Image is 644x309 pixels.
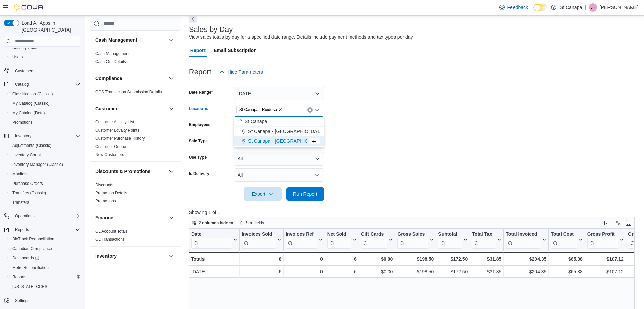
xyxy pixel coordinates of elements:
button: Inventory Count [7,150,83,160]
div: Gross Sales [397,231,428,237]
span: Operations [15,213,35,219]
span: Dashboards [12,255,39,261]
span: Purchase Orders [12,181,43,186]
button: Enter fullscreen [625,219,633,227]
div: 6 [327,255,356,263]
button: Inventory [12,132,34,140]
button: All [234,152,324,166]
button: Catalog [1,80,83,89]
button: Users [7,52,83,62]
a: Discounts [95,182,113,187]
span: Classification (Classic) [12,91,53,97]
span: Manifests [9,170,80,178]
span: Inventory [15,133,31,139]
button: Inventory [1,131,83,141]
span: Metrc Reconciliation [9,264,80,272]
button: Discounts & Promotions [95,168,166,175]
a: [US_STATE] CCRS [9,283,50,291]
div: Invoices Sold [242,231,276,248]
span: Operations [12,212,80,220]
div: Subtotal [438,231,462,248]
span: Export [248,187,278,201]
div: Cash Management [90,50,181,69]
span: Inventory Count [12,152,41,158]
button: Export [244,187,282,201]
a: OCS Transaction Submission Details [95,90,162,94]
button: Reports [1,225,83,234]
button: Customers [1,66,83,76]
div: Gross Sales [397,231,428,248]
div: Total Cost [551,231,577,237]
button: Transfers (Classic) [7,188,83,198]
p: | [585,3,586,12]
button: Gift Cards [361,231,393,248]
span: Reports [12,226,80,234]
a: Metrc Reconciliation [9,264,51,272]
button: Cash Management [167,36,175,44]
div: Gross Profit [587,231,618,248]
input: Dark Mode [533,4,548,11]
h3: Inventory [95,253,117,259]
div: 0 [286,255,323,263]
span: Transfers [9,198,80,207]
button: Customer [95,105,166,112]
h3: Report [189,68,211,76]
a: New Customers [95,152,124,157]
span: Email Subscription [214,43,257,57]
button: Manifests [7,169,83,179]
a: Canadian Compliance [9,245,55,253]
button: Adjustments (Classic) [7,141,83,150]
button: St Canapa - [GEOGRAPHIC_DATA][PERSON_NAME] [234,136,324,146]
button: Invoices Ref [286,231,323,248]
h3: Sales by Day [189,25,233,34]
div: [DATE] [191,268,237,276]
button: 2 columns hidden [189,219,236,227]
button: My Catalog (Classic) [7,99,83,108]
button: Canadian Compliance [7,244,83,253]
div: $31.85 [472,268,501,276]
a: My Catalog (Beta) [9,109,48,117]
button: Display options [614,219,622,227]
a: Customer Activity List [95,120,134,124]
span: St Canapa [245,118,267,125]
span: Promotions [12,120,33,125]
button: Hide Parameters [217,65,266,79]
label: Is Delivery [189,171,209,176]
span: OCS Transaction Submission Details [95,89,162,95]
div: $65.38 [551,255,582,263]
span: BioTrack Reconciliation [9,235,80,243]
div: $107.12 [587,268,624,276]
div: Finance [90,227,181,246]
button: [DATE] [234,87,324,100]
div: Total Cost [551,231,577,248]
label: Date Range [189,90,213,95]
span: My Catalog (Beta) [9,109,80,117]
button: Operations [12,212,38,220]
span: Customers [15,68,34,74]
span: Dashboards [9,254,80,262]
span: St Canapa - [GEOGRAPHIC_DATA][PERSON_NAME] [248,138,363,144]
button: Customer [167,104,175,113]
a: Settings [12,296,32,305]
label: Use Type [189,155,207,160]
button: All [234,168,324,182]
img: Cova [14,4,44,11]
div: Total Invoiced [506,231,541,237]
span: [US_STATE] CCRS [12,284,47,289]
span: Promotion Details [95,190,127,196]
div: Net Sold [327,231,351,237]
span: My Catalog (Classic) [12,101,50,106]
button: BioTrack Reconciliation [7,234,83,244]
span: GL Transactions [95,237,125,242]
a: Dashboards [7,253,83,263]
div: $65.38 [551,268,582,276]
a: Inventory Count [9,151,44,159]
button: Metrc Reconciliation [7,263,83,272]
span: Canadian Compliance [12,246,52,251]
span: Cash Management [95,51,129,56]
button: Gross Profit [587,231,624,248]
a: BioTrack Reconciliation [9,235,57,243]
div: Date [191,231,232,237]
button: Finance [167,214,175,222]
button: Classification (Classic) [7,89,83,99]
